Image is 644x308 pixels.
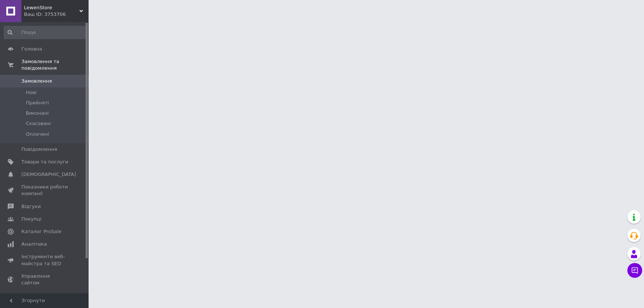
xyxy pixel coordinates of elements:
[26,110,49,117] span: Виконані
[21,159,68,165] span: Товари та послуги
[21,273,68,286] span: Управління сайтом
[24,11,89,18] div: Ваш ID: 3753706
[21,253,68,267] span: Інструменти веб-майстра та SEO
[26,120,51,127] span: Скасовані
[21,241,47,248] span: Аналітика
[21,228,61,235] span: Каталог ProSale
[26,89,37,96] span: Нові
[21,46,42,52] span: Головна
[21,216,41,222] span: Покупці
[627,263,642,278] button: Чат з покупцем
[26,100,49,106] span: Прийняті
[4,26,87,39] input: Пошук
[21,78,52,84] span: Замовлення
[21,58,89,72] span: Замовлення та повідомлення
[21,184,68,197] span: Показники роботи компанії
[21,146,57,153] span: Повідомлення
[21,292,68,305] span: Гаманець компанії
[21,171,76,178] span: [DEMOGRAPHIC_DATA]
[26,131,49,138] span: Оплачені
[21,203,41,210] span: Відгуки
[24,4,79,11] span: LewenStore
